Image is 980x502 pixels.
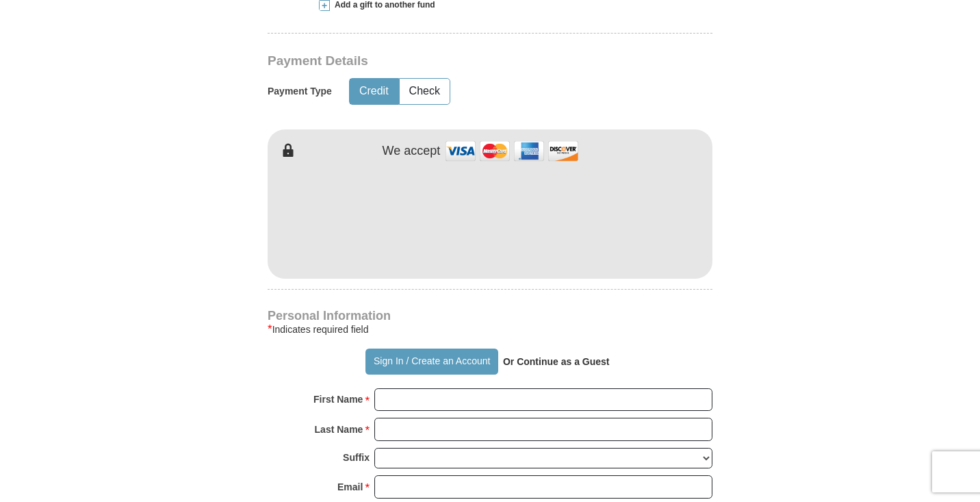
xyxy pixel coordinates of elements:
strong: Email [337,477,363,497]
button: Check [400,79,450,104]
strong: Or Continue as a Guest [503,356,610,367]
strong: First Name [313,390,363,409]
img: credit cards accepted [443,136,580,166]
strong: Last Name [315,420,363,439]
h4: Personal Information [268,310,712,321]
button: Sign In / Create an Account [365,349,498,375]
button: Credit [350,79,398,104]
h5: Payment Type [268,86,332,97]
h3: Payment Details [268,53,617,69]
h4: We accept [383,144,441,159]
div: Indicates required field [268,321,712,338]
strong: Suffix [343,448,370,467]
